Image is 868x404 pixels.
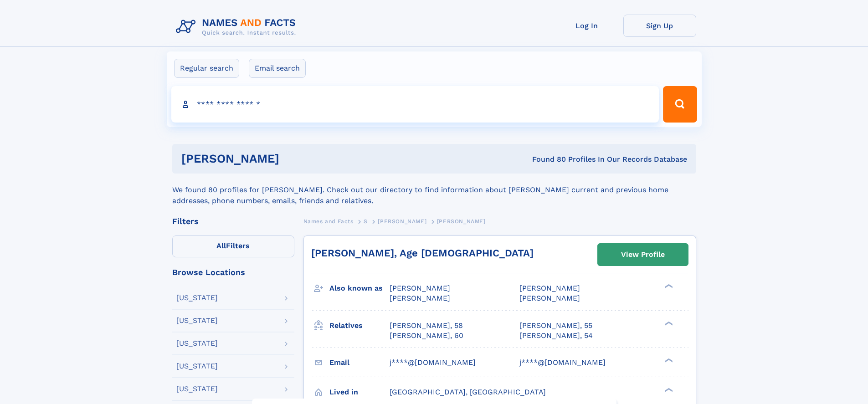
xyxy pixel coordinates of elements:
[216,241,226,250] span: All
[598,244,688,266] a: View Profile
[519,321,592,331] a: [PERSON_NAME], 55
[519,331,593,341] a: [PERSON_NAME], 54
[329,281,390,296] h3: Also known as
[329,384,390,400] h3: Lived in
[437,218,486,225] span: [PERSON_NAME]
[663,283,673,289] div: ❯
[390,331,463,341] a: [PERSON_NAME], 60
[172,235,294,257] label: Filters
[172,268,294,276] div: Browse Locations
[176,317,218,324] div: [US_STATE]
[364,215,368,227] a: S
[406,154,687,164] div: Found 80 Profiles In Our Records Database
[303,215,354,227] a: Names and Facts
[172,217,294,225] div: Filters
[176,385,218,393] div: [US_STATE]
[364,218,368,225] span: S
[390,284,450,292] span: [PERSON_NAME]
[171,86,659,123] input: search input
[249,59,306,78] label: Email search
[311,247,534,259] a: [PERSON_NAME], Age [DEMOGRAPHIC_DATA]
[176,294,218,302] div: [US_STATE]
[174,59,239,78] label: Regular search
[378,215,426,227] a: [PERSON_NAME]
[663,357,673,363] div: ❯
[172,174,696,206] div: We found 80 profiles for [PERSON_NAME]. Check out our directory to find information about [PERSON...
[176,340,218,347] div: [US_STATE]
[519,284,580,292] span: [PERSON_NAME]
[390,388,546,396] span: [GEOGRAPHIC_DATA], [GEOGRAPHIC_DATA]
[176,363,218,370] div: [US_STATE]
[329,318,390,333] h3: Relatives
[663,320,673,326] div: ❯
[378,218,426,225] span: [PERSON_NAME]
[390,294,450,302] span: [PERSON_NAME]
[623,15,696,37] a: Sign Up
[621,244,665,265] div: View Profile
[550,15,623,37] a: Log In
[181,153,406,164] h1: [PERSON_NAME]
[390,321,463,331] a: [PERSON_NAME], 58
[663,387,673,393] div: ❯
[663,86,697,123] button: Search Button
[329,355,390,370] h3: Email
[172,15,303,39] img: Logo Names and Facts
[519,294,580,302] span: [PERSON_NAME]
